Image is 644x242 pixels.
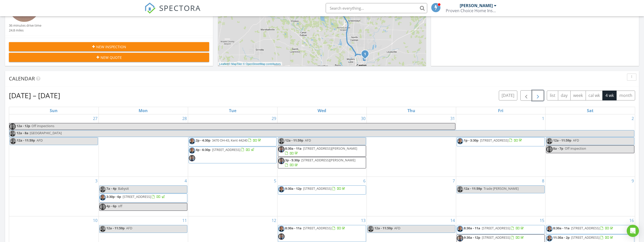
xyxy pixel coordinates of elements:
[360,114,367,123] a: Go to July 30, 2025
[520,90,532,101] button: Previous
[616,91,635,100] button: month
[457,137,545,146] a: 1p - 3:30p [STREET_ADDRESS]
[374,226,393,230] span: 12a - 11:59p
[546,225,634,234] a: 8:30a - 11a [STREET_ADDRESS]
[212,147,240,152] span: [STREET_ADDRESS]
[464,226,480,230] span: 8:30a - 11a
[181,114,188,123] a: Go to July 28, 2025
[547,91,558,100] button: list
[541,114,545,123] a: Go to August 1, 2025
[285,158,300,162] span: 3p - 5:30p
[278,157,366,168] a: 3p - 5:30p [STREET_ADDRESS][PERSON_NAME]
[17,138,35,143] span: 12a - 11:59p
[449,114,456,123] a: Go to July 31, 2025
[464,226,525,230] a: 8:30a - 11a [STREET_ADDRESS]
[546,226,553,232] img: profile.jpg
[362,177,367,185] a: Go to August 6, 2025
[92,216,98,224] a: Go to August 10, 2025
[571,235,600,240] span: [STREET_ADDRESS]
[212,138,247,143] span: 3470 OH-43, Kent 44240
[106,194,166,199] a: 3:30p - 6p [STREET_ADDRESS]
[285,146,357,155] a: 8:30a - 11a [STREET_ADDRESS][PERSON_NAME]
[9,90,60,100] h2: [DATE] – [DATE]
[368,226,374,232] img: profile.jpg
[497,107,504,114] a: Friday
[627,225,639,237] div: Open Intercom Messenger
[303,186,332,191] span: [STREET_ADDRESS]
[188,114,277,177] td: Go to July 29, 2025
[457,225,545,234] a: 8:30a - 11a [STREET_ADDRESS]
[553,146,563,151] span: 8a - 7p
[285,226,346,230] a: 8:30a - 11a [STREET_ADDRESS]
[271,114,277,123] a: Go to July 29, 2025
[482,235,510,240] span: [STREET_ADDRESS]
[196,138,262,143] a: 2p - 4:30p 3470 OH-43, Kent 44240
[277,177,367,216] td: Go to August 6, 2025
[9,28,41,33] div: 24.8 miles
[106,226,125,230] span: 12a - 11:59p
[92,114,98,123] a: Go to July 27, 2025
[457,138,463,144] img: profile.jpg
[305,138,311,143] span: AFD
[37,138,43,143] span: AFD
[98,177,188,216] td: Go to August 4, 2025
[631,114,635,123] a: Go to August 2, 2025
[480,138,508,143] span: [STREET_ADDRESS]
[546,146,553,152] img: img_2679.jpg
[573,138,579,143] span: AFD
[196,147,255,152] a: 4p - 6:30p [STREET_ADDRESS]
[144,7,201,18] a: SPECTORA
[138,107,149,114] a: Monday
[100,186,106,193] img: profile.jpg
[9,53,209,62] button: New Quote
[16,123,30,130] span: 12a - 12p
[123,194,151,199] span: [STREET_ADDRESS]
[464,138,523,143] a: 1p - 3:30p [STREET_ADDRESS]
[364,53,366,56] i: 1
[360,216,367,224] a: Go to August 13, 2025
[10,138,16,144] img: profile.jpg
[546,114,635,177] td: Go to August 2, 2025
[278,233,285,240] img: img_2679.jpg
[278,226,285,232] img: profile.jpg
[189,155,195,161] img: img_2679.jpg
[118,186,129,191] span: Babysit
[106,186,117,191] span: 7a - 4p
[277,114,367,177] td: Go to July 30, 2025
[553,226,614,230] a: 8:30a - 11a [STREET_ADDRESS]
[546,177,635,216] td: Go to August 9, 2025
[326,3,427,13] input: Search everything...
[106,204,117,208] span: 4p - 6p
[546,138,553,144] img: profile.jpg
[219,62,228,65] a: Leaflet
[285,138,303,143] span: 12a - 11:59p
[181,216,188,224] a: Go to August 11, 2025
[303,146,357,151] span: [STREET_ADDRESS][PERSON_NAME]
[541,177,545,185] a: Go to August 8, 2025
[464,186,482,191] span: 12a - 11:59p
[273,177,277,185] a: Go to August 5, 2025
[228,62,242,65] a: © MapTiler
[189,138,195,144] img: profile.jpg
[571,226,600,230] span: [STREET_ADDRESS]
[144,3,156,14] img: The Best Home Inspection Software - Spectora
[565,146,586,151] span: Off inspection
[9,75,35,82] span: Calendar
[228,107,237,114] a: Tuesday
[464,235,480,240] span: 9:30a - 12p
[449,216,456,224] a: Go to August 14, 2025
[586,91,603,100] button: cal wk
[126,226,132,230] span: AFD
[553,235,570,240] span: 11:30a - 2p
[285,226,302,230] span: 8:30a - 11a
[118,204,122,208] span: off
[16,130,29,137] span: 12a - 8a
[243,62,281,65] a: © OpenStreetMap contributors
[278,138,285,144] img: profile.jpg
[196,147,210,152] span: 4p - 6:30p
[285,186,302,191] span: 9:30a - 12p
[570,91,586,100] button: week
[101,55,122,60] span: New Quote
[278,185,366,195] a: 9:30a - 12p [STREET_ADDRESS]
[457,226,463,232] img: profile.jpg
